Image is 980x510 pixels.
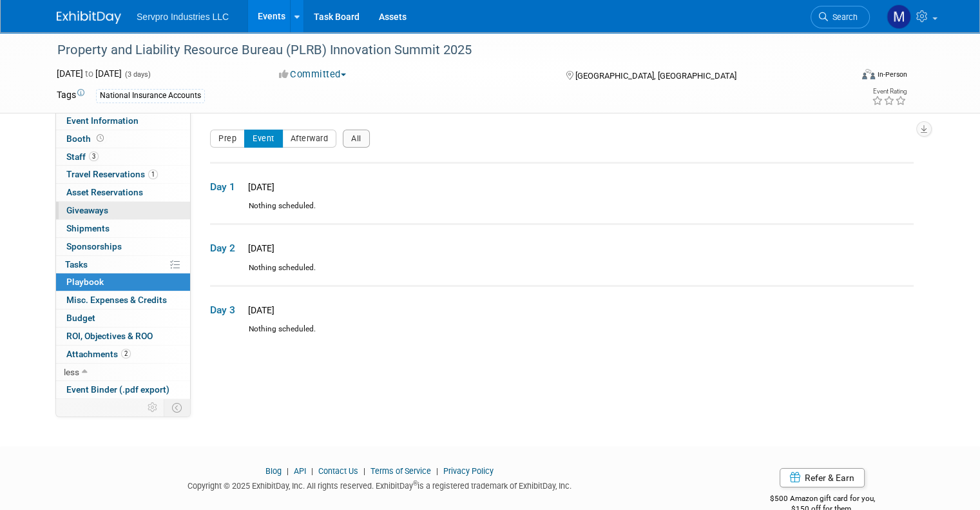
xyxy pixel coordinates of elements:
span: [DATE] [244,305,274,315]
span: Misc. Expenses & Credits [66,295,167,305]
span: Event Binder (.pdf export) [66,384,169,395]
span: Playbook [66,277,104,287]
span: Staff [66,152,99,162]
span: [GEOGRAPHIC_DATA], [GEOGRAPHIC_DATA] [575,71,736,81]
span: Giveaways [66,205,108,215]
div: Event Format [782,67,907,86]
a: Booth [56,130,190,148]
span: [DATE] [DATE] [57,68,122,79]
span: 1 [148,170,158,179]
a: Search [811,6,870,28]
span: to [83,68,95,79]
span: [DATE] [244,243,274,253]
span: less [64,367,79,377]
td: Tags [57,88,84,103]
sup: ® [413,480,418,487]
a: API [294,466,306,476]
span: ROI, Objectives & ROO [66,331,153,341]
button: Afterward [282,130,337,148]
a: ROI, Objectives & ROO [56,328,190,345]
a: Event Information [56,112,190,130]
img: Mark Bristol [887,5,911,29]
span: Attachments [66,349,131,359]
div: Nothing scheduled. [210,324,914,346]
a: Budget [56,309,190,327]
span: 3 [89,152,99,161]
a: Contact Us [318,466,358,476]
button: Event [244,130,283,148]
div: Nothing scheduled. [210,262,914,285]
a: Event Binder (.pdf export) [56,381,190,398]
button: Prep [210,130,245,148]
span: | [360,466,369,476]
span: Search [828,12,858,22]
a: Sponsorships [56,238,190,255]
td: Toggle Event Tabs [164,399,191,416]
td: Personalize Event Tab Strip [142,399,164,416]
span: Booth not reserved yet [94,133,106,143]
a: Travel Reservations1 [56,166,190,183]
div: Property and Liability Resource Bureau (PLRB) Innovation Summit 2025 [53,39,835,62]
a: Misc. Expenses & Credits [56,291,190,309]
span: Day 1 [210,180,242,194]
span: Asset Reservations [66,187,143,197]
div: National Insurance Accounts [96,89,205,103]
span: Servpro Industries LLC [137,12,229,22]
a: Refer & Earn [780,468,865,487]
a: Shipments [56,220,190,237]
span: | [433,466,441,476]
div: Copyright © 2025 ExhibitDay, Inc. All rights reserved. ExhibitDay is a registered trademark of Ex... [57,477,702,492]
a: Attachments2 [56,346,190,363]
a: less [56,364,190,381]
a: Blog [265,466,282,476]
span: Booth [66,133,106,144]
button: All [343,130,370,148]
div: Nothing scheduled. [210,201,914,223]
img: Format-Inperson.png [862,69,875,79]
span: Event Information [66,115,139,126]
img: ExhibitDay [57,11,121,24]
span: Day 3 [210,303,242,317]
span: Day 2 [210,241,242,255]
span: Budget [66,313,95,323]
a: Tasks [56,256,190,273]
div: Event Rating [872,88,907,95]
span: | [308,466,316,476]
span: Tasks [65,259,88,270]
div: In-Person [877,70,907,79]
a: Staff3 [56,148,190,166]
span: (3 days) [124,70,151,79]
span: Sponsorships [66,241,122,251]
span: Shipments [66,223,110,233]
button: Committed [274,68,351,81]
a: Playbook [56,273,190,291]
a: Privacy Policy [443,466,494,476]
a: Giveaways [56,202,190,219]
span: Travel Reservations [66,169,158,179]
span: | [283,466,292,476]
span: [DATE] [244,182,274,192]
a: Terms of Service [370,466,431,476]
a: Asset Reservations [56,184,190,201]
span: 2 [121,349,131,358]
